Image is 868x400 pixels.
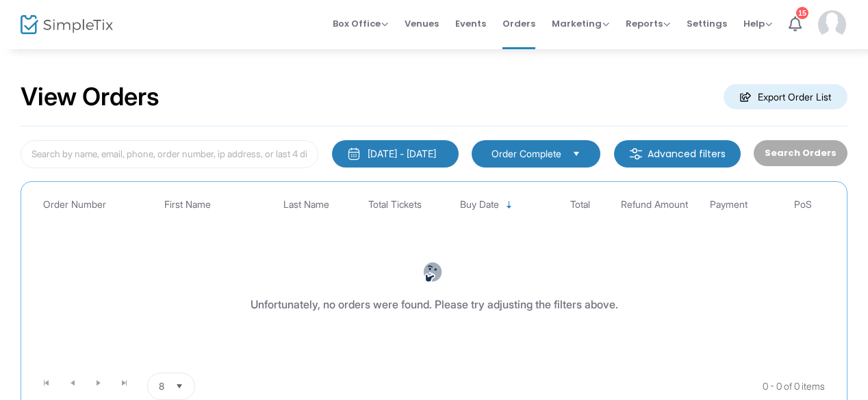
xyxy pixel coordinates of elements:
[617,189,691,221] th: Refund Amount
[21,140,318,168] input: Search by name, email, phone, order number, ip address, or last 4 digits of card
[794,199,812,211] span: PoS
[626,17,670,30] span: Reports
[333,17,388,30] span: Box Office
[358,189,432,221] th: Total Tickets
[331,373,825,400] kendo-pager-info: 0 - 0 of 0 items
[332,140,459,168] button: [DATE] - [DATE]
[455,6,486,41] span: Events
[159,379,164,393] span: 8
[170,373,189,399] button: Select
[724,84,847,109] m-button: Export Order List
[502,6,535,41] span: Orders
[405,6,439,41] span: Venues
[796,7,808,19] div: 15
[422,262,443,282] img: face-thinking.png
[614,140,741,168] m-button: Advanced filters
[43,199,106,211] span: Order Number
[492,147,561,161] span: Order Complete
[251,296,618,312] div: Unfortunately, no orders were found. Please try adjusting the filters above.
[552,17,609,30] span: Marketing
[460,199,499,211] span: Buy Date
[164,199,211,211] span: First Name
[567,146,586,161] button: Select
[544,189,617,221] th: Total
[687,6,727,41] span: Settings
[629,147,643,161] img: filter
[28,189,840,367] div: Data table
[368,147,436,161] div: [DATE] - [DATE]
[347,147,361,161] img: monthly
[504,200,515,211] span: Sortable
[21,82,159,112] h2: View Orders
[743,17,772,30] span: Help
[283,199,329,211] span: Last Name
[710,199,748,211] span: Payment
